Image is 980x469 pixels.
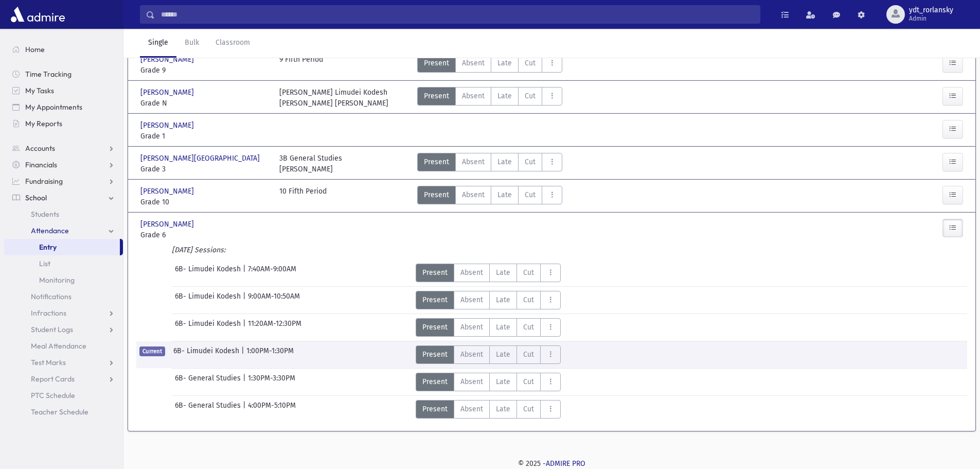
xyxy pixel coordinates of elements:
span: ydt_rorlansky [909,6,953,14]
span: Late [497,189,512,200]
span: 6B- Limudei Kodesh [175,318,243,337]
span: | [241,345,246,364]
a: My Tasks [4,82,123,99]
span: Present [424,157,449,167]
span: Late [496,376,510,387]
div: © 2025 - [140,458,964,469]
div: [PERSON_NAME] Limudei Kodesh [PERSON_NAME] [PERSON_NAME] [279,87,388,109]
span: Notifications [31,292,72,301]
span: Entry [39,242,57,252]
span: | [243,373,248,391]
span: Teacher Schedule [31,407,88,416]
span: Report Cards [31,374,75,384]
a: School [4,189,123,206]
span: | [243,291,248,309]
span: Time Tracking [25,70,72,79]
a: Classroom [207,29,258,58]
span: Student Logs [31,325,73,334]
span: [PERSON_NAME] [140,219,196,230]
span: Cut [525,58,536,68]
input: Search [155,5,760,24]
span: Absent [460,267,483,278]
span: Absent [462,91,485,101]
span: Cut [525,91,536,101]
a: Fundraising [4,173,123,189]
span: [PERSON_NAME] [140,186,196,197]
div: 3B General Studies [PERSON_NAME] [279,153,342,175]
span: 6B- Limudei Kodesh [175,291,243,309]
span: Late [496,294,510,305]
span: Late [496,349,510,360]
span: 4:00PM-5:10PM [248,400,296,419]
span: My Tasks [25,86,54,95]
div: AttTypes [417,87,562,109]
span: Late [497,91,512,101]
span: 1:00PM-1:30PM [246,345,294,364]
span: 7:40AM-9:00AM [248,264,296,282]
span: Present [422,376,448,387]
span: School [25,193,47,202]
span: Financials [25,160,57,169]
a: Single [140,29,176,58]
span: Accounts [25,144,55,153]
a: Report Cards [4,371,123,387]
span: [PERSON_NAME] [140,87,196,98]
a: Notifications [4,288,123,305]
span: Present [422,404,448,414]
a: Meal Attendance [4,338,123,354]
span: 6B- Limudei Kodesh [175,264,243,282]
span: 11:20AM-12:30PM [248,318,301,337]
div: AttTypes [416,318,561,337]
span: Absent [460,322,483,333]
span: Admin [909,14,953,23]
span: Present [424,91,449,101]
span: PTC Schedule [31,391,75,400]
div: AttTypes [417,186,562,207]
span: Cut [523,349,534,360]
span: Cut [525,189,536,200]
a: Entry [4,239,120,255]
span: [PERSON_NAME] [140,120,196,131]
span: Absent [462,58,485,68]
div: AttTypes [417,153,562,175]
a: Accounts [4,140,123,157]
span: 6B- General Studies [175,373,243,391]
span: Cut [523,267,534,278]
span: Current [139,346,165,356]
span: Absent [460,376,483,387]
span: Cut [523,376,534,387]
span: Absent [460,294,483,305]
span: List [39,259,50,268]
span: Absent [462,189,485,200]
img: AdmirePro [8,4,67,25]
span: My Reports [25,119,62,128]
span: Grade N [140,98,269,109]
span: 6B- Limudei Kodesh [173,345,241,364]
span: Absent [462,157,485,167]
span: Cut [523,294,534,305]
a: Attendance [4,222,123,239]
span: Present [424,58,449,68]
span: Present [422,322,448,333]
a: Bulk [176,29,207,58]
span: Present [422,294,448,305]
span: [PERSON_NAME] [140,54,196,65]
span: My Appointments [25,102,82,112]
span: Grade 10 [140,197,269,207]
a: Financials [4,157,123,173]
span: 9:00AM-10:50AM [248,291,300,309]
span: Cut [523,404,534,414]
span: 6B- General Studies [175,400,243,419]
span: Absent [460,349,483,360]
span: Absent [460,404,483,414]
div: AttTypes [416,264,561,282]
span: Present [422,349,448,360]
span: Infractions [31,308,66,318]
a: Home [4,41,123,58]
span: Late [496,267,510,278]
a: PTC Schedule [4,387,123,404]
a: Time Tracking [4,66,123,82]
span: 1:30PM-3:30PM [248,373,295,391]
span: Present [422,267,448,278]
span: Late [496,322,510,333]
